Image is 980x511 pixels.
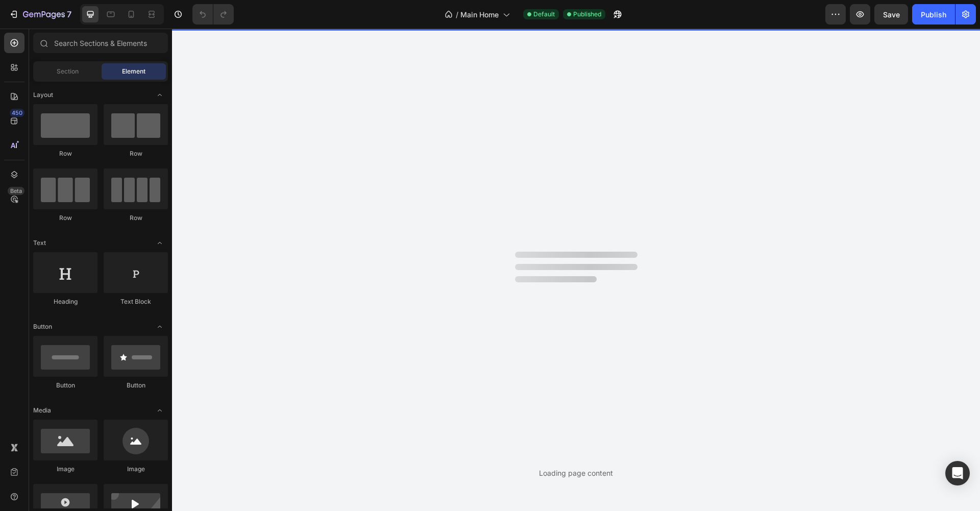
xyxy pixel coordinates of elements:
span: Section [57,67,79,76]
div: Beta [8,187,24,195]
span: Toggle open [152,402,168,419]
div: Row [104,213,168,223]
div: Row [33,213,97,223]
span: Button [33,322,52,331]
div: Row [104,149,168,158]
input: Search Sections & Elements [33,33,168,53]
div: Image [104,465,168,474]
div: Button [33,381,97,390]
div: Text Block [104,297,168,306]
span: / [456,9,458,20]
button: Publish [912,4,955,25]
div: Publish [921,9,946,20]
span: Default [533,10,555,19]
span: Media [33,406,51,415]
div: 450 [10,109,24,117]
span: Save [883,10,900,19]
div: Image [33,465,97,474]
span: Toggle open [152,87,168,103]
span: Toggle open [152,235,168,251]
div: Row [33,149,97,158]
div: Undo/Redo [192,4,234,25]
span: Layout [33,90,53,100]
span: Element [122,67,145,76]
button: 7 [4,4,76,25]
span: Main Home [460,9,499,20]
button: Save [874,4,908,25]
span: Toggle open [152,319,168,335]
div: Open Intercom Messenger [945,461,970,485]
div: Button [104,381,168,390]
p: 7 [67,8,71,20]
div: Heading [33,297,97,306]
div: Loading page content [539,468,613,478]
span: Published [573,10,601,19]
span: Text [33,238,46,248]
